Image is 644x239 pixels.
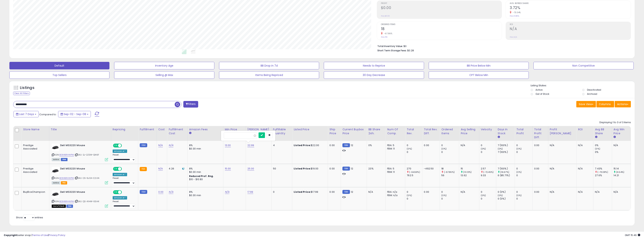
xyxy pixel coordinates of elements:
[324,62,424,69] button: Needs to Reprice
[498,174,515,177] div: 6 (85.71%)
[273,167,289,170] div: 50
[169,190,173,194] a: N/A
[113,144,118,147] span: ON
[407,194,412,197] small: (0%)
[169,167,184,170] div: 4.26
[219,71,319,79] button: Items Being Repriced
[189,175,214,178] b: Reduced Prof. Rng.
[595,190,609,194] div: N/A
[189,167,220,170] div: 8%
[614,127,629,135] div: Avg Win Price
[113,196,127,200] div: Amazon AI *
[75,200,99,203] span: | SKU: QS-A1HW-GSHX
[424,167,437,170] div: -492.50
[294,127,326,131] div: Listed Price
[59,200,74,203] a: B084BRHWPM
[219,62,319,69] button: BB Drop in 7d
[189,194,220,197] div: $0.30 min
[23,127,48,131] div: Store Name
[225,190,229,194] a: N/A
[59,153,74,156] a: B084BRHWPM
[381,2,502,5] span: Profit
[614,144,628,147] div: N/A
[481,197,496,200] div: 0
[387,144,402,147] div: FBA: 5
[587,88,601,91] label: Deactivated
[329,144,338,147] div: 0.00
[550,167,574,170] div: N/A
[113,173,127,176] div: Amazon AI *
[169,143,173,147] a: N/A
[387,190,402,194] div: FBA: n/a
[225,167,231,171] a: 15.00
[481,190,496,194] div: 0
[225,127,244,131] div: Min Price
[23,167,46,174] div: Prestige Associated
[158,190,164,194] a: 0.00
[516,194,522,197] small: (0%)
[64,112,86,116] span: Sep-02 - Sep-08
[516,171,522,174] small: (0%)
[510,6,631,11] h2: 3.72%
[578,190,590,194] div: N/A
[351,190,353,194] span: 12
[516,174,532,177] div: 0
[114,62,214,69] button: Inventory Age
[599,121,631,124] div: Displaying 1 to 3 of 3 items
[39,113,57,116] span: Compared to:
[407,147,412,150] small: (0%)
[52,190,59,198] img: 31BYoaQofEL._SL40_.jpg
[498,197,515,200] div: 0 (0%)
[9,71,109,79] button: Top Sellers
[578,144,590,147] div: N/A
[189,170,220,174] div: $0.30 min
[533,62,633,69] button: Non Competitive
[441,174,459,177] div: 56
[273,144,289,147] div: 4
[441,150,459,154] div: 0
[169,127,186,135] div: Fulfillment Cost
[377,49,407,52] b: Short Term Storage Fees:
[329,190,338,194] div: 0.00
[225,143,231,147] a: 13.00
[510,27,631,32] h2: N/A
[381,36,387,38] small: Prev: 56
[368,127,384,135] div: BB Share 24h.
[294,144,325,147] div: $22.00
[625,233,640,237] span: 2025-09-16 15:46 GMT
[481,194,486,197] small: (0%)
[158,167,163,171] a: N/A
[247,190,253,194] a: 17.99
[510,36,517,38] small: Prev: N/A
[614,167,631,170] div: 15.14
[498,135,500,139] small: Days In Stock.
[498,144,515,147] div: 7 (100%)
[441,197,459,200] div: 0
[52,205,66,208] span: All listings that are currently out of stock and unavailable for purchase on Amazon
[247,167,254,171] a: 25.00
[66,205,73,208] span: FBM
[113,200,135,209] div: Preset:
[463,171,472,174] small: (10.13%)
[140,167,147,171] small: FBA
[511,11,521,14] small: -73.04%
[140,143,147,147] small: FBM
[481,150,496,154] div: 0
[387,194,402,197] div: FBM: n/a
[615,101,631,107] button: Actions
[113,190,118,194] span: ON
[342,190,350,194] small: FBM
[20,85,34,90] h5: Listings
[351,167,353,170] span: 12
[324,71,424,79] button: 30 Day Decrease
[424,127,438,135] div: Total Rev. Diff.
[75,153,99,156] span: | SKU: SJ-2ZEW-QN6F
[114,71,214,79] button: Selling @ Max
[441,127,457,135] div: Ordered Items
[498,194,503,197] small: (0%)
[60,144,106,148] b: Dell MS3220 Mouse
[381,6,502,11] h2: $0.00
[407,197,422,200] div: 0
[595,144,612,147] div: 0%
[9,62,109,69] button: Default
